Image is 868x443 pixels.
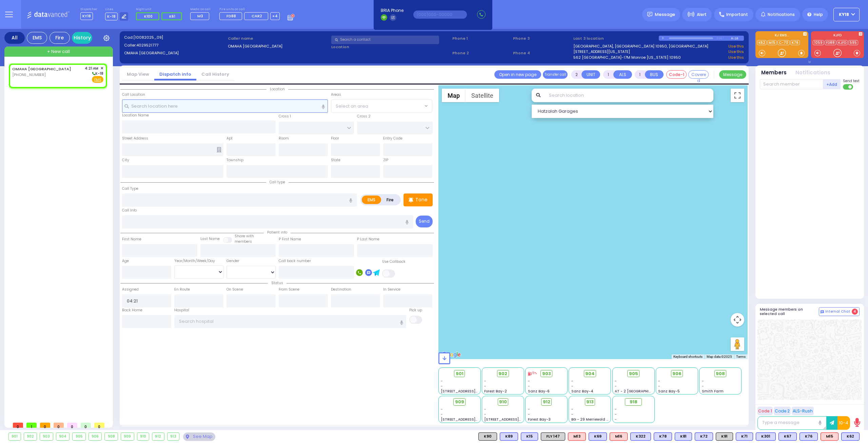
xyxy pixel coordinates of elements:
[121,433,134,440] div: 909
[124,42,225,48] label: Caller:
[122,136,148,141] label: Street Address
[228,43,329,49] label: OMAHA [GEOGRAPHIC_DATA]
[500,432,518,441] div: BLS
[757,407,773,415] button: Code 1
[105,433,118,440] div: 908
[702,389,724,394] span: Smith Farm
[837,40,848,45] a: KJFD
[226,258,239,264] label: Gender
[9,433,21,440] div: 901
[777,40,790,45] a: C-70
[800,432,818,441] div: K76
[571,417,609,422] span: BG - 29 Merriewold S.
[331,287,351,292] label: Destination
[484,379,486,384] span: -
[494,70,541,79] a: Open in new page
[136,42,158,48] span: 4029521777
[630,432,651,441] div: BLS
[13,423,23,428] span: 0
[279,237,301,242] label: P First Name
[279,136,289,141] label: Room
[441,379,443,384] span: -
[697,12,707,18] span: Alert
[581,70,600,79] button: UNIT
[756,432,776,441] div: K301
[672,370,682,377] span: 906
[122,113,149,118] label: Location Name
[268,280,287,285] span: Status
[586,399,594,405] span: 913
[441,417,505,422] span: [STREET_ADDRESS][PERSON_NAME]
[571,412,573,417] span: -
[658,379,660,384] span: -
[528,417,551,422] span: Forest Bay-3
[441,407,443,412] span: -
[137,433,149,440] div: 910
[197,13,203,19] span: M3
[409,308,422,313] label: Pick up
[279,258,311,264] label: Call back number
[731,313,744,327] button: Map camera controls
[122,71,154,77] a: Map View
[452,36,511,41] span: Phone 1
[122,99,328,112] input: Search location here
[571,379,573,384] span: -
[27,32,47,44] div: EMS
[726,12,748,18] span: Important
[702,384,704,389] span: -
[362,196,381,204] label: EMS
[91,71,103,76] span: K-18
[440,350,462,359] a: Open this area in Google Maps (opens a new window)
[833,8,860,21] button: KY18
[466,89,499,102] button: Show satellite imagery
[105,13,118,20] span: K-18
[800,432,818,441] div: BLS
[757,40,767,45] a: K62
[500,432,518,441] div: K89
[272,13,278,19] span: +4
[174,308,189,313] label: Hospital
[440,350,462,359] img: Google
[154,71,196,77] a: Dispatch info
[841,432,860,441] div: K62
[122,186,138,191] label: Call Type
[841,432,860,441] div: BLS
[89,433,102,440] div: 906
[67,423,77,428] span: 0
[183,432,215,441] div: See map
[133,35,163,40] span: [10082025_09]
[124,35,225,40] label: Cad:
[252,13,262,19] span: CAR2
[695,432,713,441] div: K72
[571,407,573,412] span: -
[266,180,289,185] span: Call type
[228,36,329,41] label: Caller name
[226,136,233,141] label: Apt
[852,309,858,315] span: 4
[760,79,823,89] input: Search member
[226,287,243,292] label: On Scene
[666,70,687,79] button: Code-1
[56,433,70,440] div: 904
[219,7,280,12] label: Fire units on call
[484,389,507,394] span: Forest Bay-2
[585,370,595,377] span: 904
[484,407,486,412] span: -
[122,258,129,264] label: Age
[645,70,664,79] button: BUS
[94,77,101,82] u: EMS
[573,55,681,60] a: 562 [GEOGRAPHIC_DATA]-17M Monroe [US_STATE] 10950
[843,84,854,90] label: Turn off text
[568,432,586,441] div: M13
[843,78,860,84] span: Send text
[441,389,505,394] span: [STREET_ADDRESS][PERSON_NAME]
[814,12,823,18] span: Help
[658,384,660,389] span: -
[190,7,212,12] label: Medic on call
[122,158,129,163] label: City
[441,412,443,417] span: -
[122,92,145,97] label: Call Location
[456,370,463,377] span: 901
[152,433,164,440] div: 912
[381,7,403,14] span: BRIA Phone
